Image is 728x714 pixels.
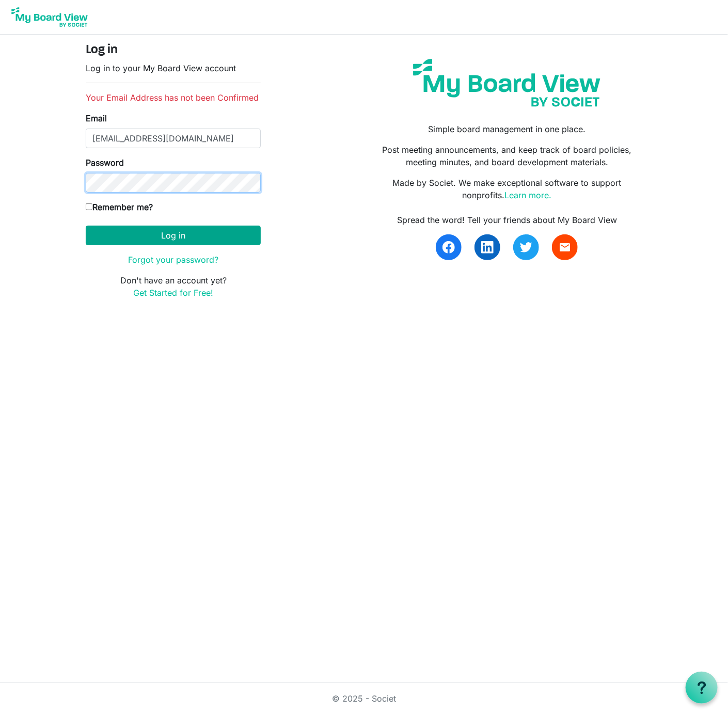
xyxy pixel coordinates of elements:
[372,177,642,201] p: Made by Societ. We make exceptional software to support nonprofits.
[442,241,455,253] img: facebook.svg
[504,190,551,200] a: Learn more.
[86,226,261,245] button: Log in
[86,203,92,210] input: Remember me?
[133,288,213,298] a: Get Started for Free!
[86,156,124,169] label: Password
[552,234,578,260] a: email
[86,201,153,213] label: Remember me?
[86,91,261,104] li: Your Email Address has not been Confirmed
[86,274,261,299] p: Don't have an account yet?
[520,241,532,253] img: twitter.svg
[86,112,107,124] label: Email
[372,123,642,135] p: Simple board management in one place.
[372,144,642,168] p: Post meeting announcements, and keep track of board policies, meeting minutes, and board developm...
[128,255,218,265] a: Forgot your password?
[405,51,608,115] img: my-board-view-societ.svg
[86,43,261,58] h4: Log in
[86,62,261,74] p: Log in to your My Board View account
[481,241,494,253] img: linkedin.svg
[332,693,396,704] a: © 2025 - Societ
[8,4,91,30] img: My Board View Logo
[559,241,571,253] span: email
[372,214,642,226] div: Spread the word! Tell your friends about My Board View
